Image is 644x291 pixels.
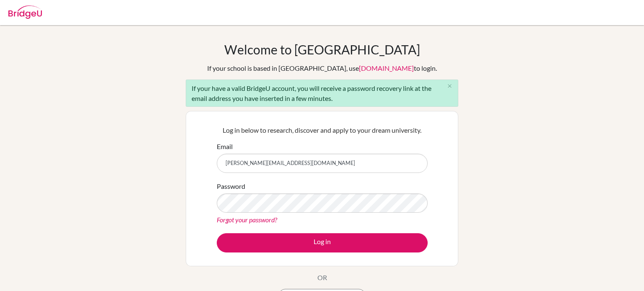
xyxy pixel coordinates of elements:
button: Close [441,80,458,93]
a: Forgot your password? [217,216,277,224]
button: Log in [217,233,428,252]
a: [DOMAIN_NAME] [359,64,414,72]
label: Password [217,181,245,191]
p: OR [317,273,327,283]
div: If your school is based in [GEOGRAPHIC_DATA], use to login. [207,63,437,73]
p: Log in below to research, discover and apply to your dream university. [217,125,428,135]
img: Bridge-U [8,5,42,19]
div: If your have a valid BridgeU account, you will receive a password recovery link at the email addr... [186,80,458,107]
h1: Welcome to [GEOGRAPHIC_DATA] [224,42,420,57]
i: close [447,83,453,89]
label: Email [217,142,233,152]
